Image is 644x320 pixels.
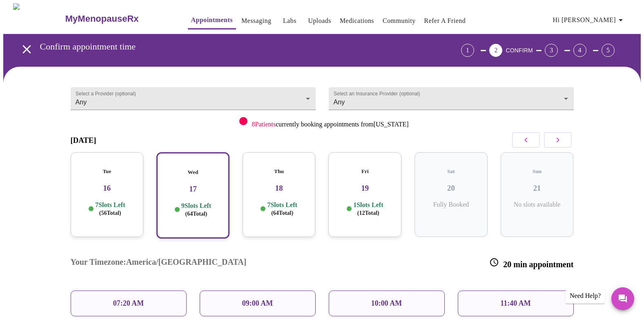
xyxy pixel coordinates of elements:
[340,15,374,27] a: Medications
[545,44,558,57] div: 3
[506,47,533,54] span: CONFIRM
[611,287,634,310] button: Messages
[602,44,615,57] div: 5
[500,299,531,308] p: 11:40 AM
[283,15,296,27] a: Labs
[271,210,293,216] span: ( 64 Total)
[335,168,395,175] h5: Fri
[252,121,276,128] span: 8 Patients
[421,168,481,175] h5: Sat
[181,202,211,218] p: 9 Slots Left
[249,168,309,175] h5: Thu
[71,87,316,110] div: Any
[188,12,236,29] button: Appointments
[164,185,222,194] h3: 17
[267,201,297,217] p: 7 Slots Left
[421,184,481,193] h3: 20
[421,13,469,29] button: Refer a Friend
[421,201,481,208] p: Fully Booked
[550,12,629,28] button: Hi [PERSON_NAME]
[507,168,567,175] h5: Sun
[371,299,402,308] p: 10:00 AM
[65,14,139,24] h3: MyMenopauseRx
[238,13,274,29] button: Messaging
[15,37,39,61] button: open drawer
[335,184,395,193] h3: 19
[241,15,271,27] a: Messaging
[573,44,586,57] div: 4
[185,211,207,217] span: ( 64 Total)
[424,15,466,27] a: Refer a Friend
[242,299,273,308] p: 09:00 AM
[95,201,125,217] p: 7 Slots Left
[249,184,309,193] h3: 18
[383,15,416,27] a: Community
[308,15,331,27] a: Uploads
[305,13,334,29] button: Uploads
[461,44,474,57] div: 1
[507,184,567,193] h3: 21
[40,41,416,52] h3: Confirm appointment time
[489,44,502,57] div: 2
[191,14,233,26] a: Appointments
[489,257,573,269] h3: 20 min appointment
[357,210,379,216] span: ( 12 Total)
[553,14,626,26] span: Hi [PERSON_NAME]
[353,201,383,217] p: 1 Slots Left
[507,201,567,208] p: No slots available
[113,299,144,308] p: 07:20 AM
[276,13,303,29] button: Labs
[13,3,64,34] img: MyMenopauseRx Logo
[379,13,419,29] button: Community
[164,169,222,176] h5: Wed
[329,87,574,110] div: Any
[336,13,377,29] button: Medications
[64,5,171,33] a: MyMenopauseRx
[566,288,605,304] div: Need Help?
[99,210,121,216] span: ( 56 Total)
[71,136,96,145] h3: [DATE]
[77,184,137,193] h3: 16
[77,168,137,175] h5: Tue
[71,257,247,269] h3: Your Timezone: America/[GEOGRAPHIC_DATA]
[252,121,408,128] p: currently booking appointments from [US_STATE]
